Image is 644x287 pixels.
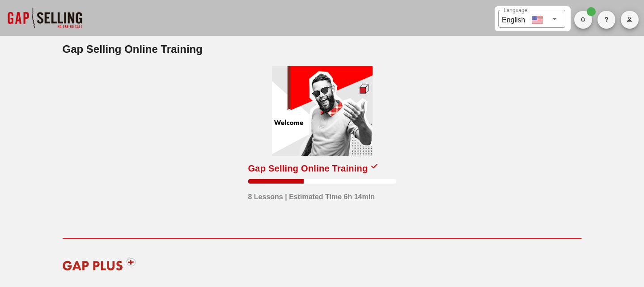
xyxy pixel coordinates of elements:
div: 8 Lessons | Estimated Time 6h 14min [248,187,375,202]
div: Gap Selling Online Training [248,161,368,176]
div: English [502,13,525,26]
span: Badge [587,7,596,16]
label: Language [504,7,527,14]
div: LanguageEnglish [498,10,565,28]
img: gap-plus-logo-red.svg [57,250,142,277]
h2: Gap Selling Online Training [63,41,582,57]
